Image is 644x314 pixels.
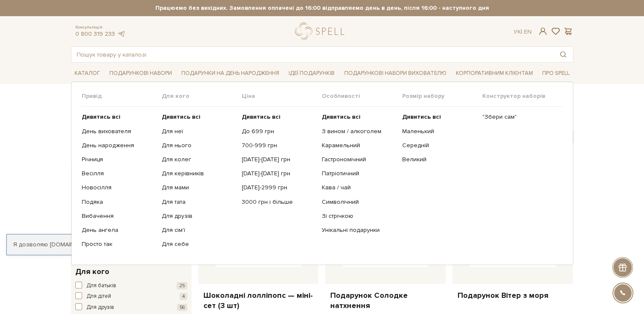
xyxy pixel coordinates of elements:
[82,113,120,120] b: Дивитись всі
[86,292,111,301] span: Для дітей
[82,198,155,206] a: Подяка
[71,82,573,265] div: Каталог
[341,66,450,80] a: Подарункові набори вихователю
[75,303,187,312] button: Для друзів 56
[162,198,235,206] a: Для тата
[82,92,162,100] span: Привід
[7,241,238,248] div: Я дозволяю [DOMAIN_NAME] використовувати
[322,142,395,149] a: Карамельний
[162,170,235,177] a: Для керівників
[402,113,441,120] b: Дивитись всі
[82,156,155,163] a: Річниця
[402,113,476,121] a: Дивитись всі
[162,240,235,248] a: Для себе
[177,304,187,311] span: 56
[75,30,115,37] a: 0 800 319 233
[180,293,187,300] span: 4
[452,66,536,80] a: Корпоративним клієнтам
[458,291,568,300] a: Подарунок Вітер з моря
[553,47,573,62] button: Пошук товару у каталозі
[322,113,395,121] a: Дивитись всі
[177,282,187,289] span: 25
[75,25,126,30] span: Консультація:
[117,30,126,37] a: telegram
[86,303,114,312] span: Для друзів
[162,212,235,220] a: Для друзів
[322,170,395,177] a: Патріотичний
[242,156,315,163] a: [DATE]-[DATE] грн
[330,291,441,311] a: Подарунок Солодке натхнення
[82,240,155,248] a: Просто так
[402,128,476,135] a: Маленький
[75,282,187,290] button: Для батьків 25
[162,128,235,135] a: Для неї
[242,198,315,206] a: 3000 грн і більше
[482,92,562,100] span: Конструктор наборів
[162,142,235,149] a: Для нього
[402,92,482,100] span: Розмір набору
[75,266,109,277] span: Для кого
[242,113,280,120] b: Дивитись всі
[242,184,315,191] a: [DATE]-2999 грн
[322,212,395,220] a: Зі стрічкою
[285,67,338,80] a: Ідеї подарунків
[242,113,315,121] a: Дивитись всі
[82,184,155,191] a: Новосілля
[242,142,315,149] a: 700-999 грн
[539,67,573,80] a: Про Spell
[322,184,395,191] a: Кава / чай
[82,226,155,234] a: День ангела
[322,128,395,135] a: З вином / алкоголем
[203,291,314,311] a: Шоколадні лолліпопс — міні-сет (3 шт)
[402,142,476,149] a: Середній
[72,47,553,62] input: Пошук товару у каталозі
[162,184,235,191] a: Для мами
[82,212,155,220] a: Вибачення
[402,156,476,163] a: Великий
[242,92,322,100] span: Ціна
[242,170,315,177] a: [DATE]-[DATE] грн
[295,23,348,40] a: logo
[71,67,103,80] a: Каталог
[82,142,155,149] a: День народження
[106,67,175,80] a: Подарункові набори
[162,92,242,100] span: Для кого
[162,113,235,121] a: Дивитись всі
[322,92,402,100] span: Особливості
[521,28,522,35] span: |
[82,170,155,177] a: Весілля
[162,113,200,120] b: Дивитись всі
[524,28,532,35] a: En
[82,128,155,135] a: День вихователя
[162,156,235,163] a: Для колег
[86,282,116,290] span: Для батьків
[514,28,532,36] div: Ук
[82,113,155,121] a: Дивитись всі
[242,128,315,135] a: До 699 грн
[71,4,573,12] strong: Працюємо без вихідних. Замовлення оплачені до 16:00 відправляємо день в день, після 16:00 - насту...
[322,226,395,234] a: Унікальні подарунки
[322,156,395,163] a: Гастрономічний
[322,113,361,120] b: Дивитись всі
[162,226,235,234] a: Для сім'ї
[482,113,556,121] a: "Збери сам"
[75,292,187,301] button: Для дітей 4
[322,198,395,206] a: Символічний
[178,67,283,80] a: Подарунки на День народження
